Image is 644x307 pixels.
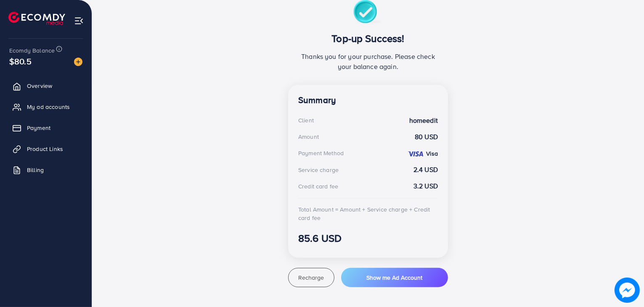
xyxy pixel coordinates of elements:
img: logo [8,12,65,25]
div: Payment Method [298,149,344,157]
img: credit [407,151,424,157]
span: Ecomdy Balance [9,46,55,55]
p: Thanks you for your purchase. Please check your balance again. [298,51,438,71]
span: My ad accounts [27,103,70,111]
strong: 3.2 USD [413,181,438,191]
h3: 85.6 USD [298,232,438,244]
a: Payment [6,119,85,136]
div: Credit card fee [298,182,338,191]
img: image [74,58,82,66]
strong: 2.4 USD [413,165,438,175]
strong: 80 USD [415,132,438,142]
span: Billing [27,166,44,174]
span: Recharge [298,273,324,282]
a: Billing [6,161,85,178]
span: $80.5 [11,49,30,74]
div: Client [298,116,314,124]
strong: homeedit [409,116,438,125]
span: Show me Ad Account [366,273,422,282]
div: Total Amount = Amount + Service charge + Credit card fee [298,205,438,222]
h4: Summary [298,95,438,106]
button: Recharge [288,268,334,287]
h3: Top-up Success! [298,32,438,45]
img: menu [74,16,84,26]
div: Service charge [298,166,339,174]
a: Product Links [6,140,85,157]
a: Overview [6,77,85,94]
a: My ad accounts [6,98,85,115]
span: Product Links [27,145,63,153]
span: Overview [27,82,52,90]
strong: Visa [426,149,438,158]
div: Amount [298,132,319,141]
span: Payment [27,124,50,132]
img: image [615,278,640,303]
button: Show me Ad Account [341,268,448,287]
